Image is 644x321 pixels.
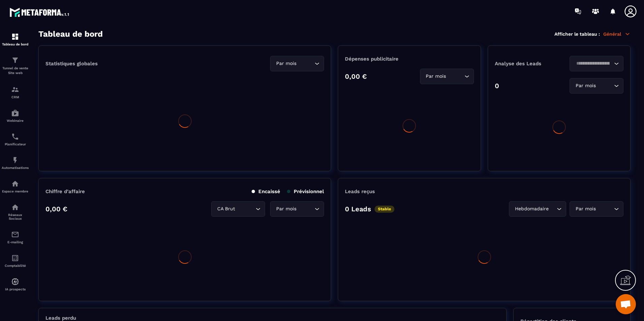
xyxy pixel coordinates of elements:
[2,95,29,99] p: CRM
[2,142,29,146] p: Planificateur
[270,201,324,217] div: Search for option
[2,213,29,220] p: Réseaux Sociaux
[2,151,29,175] a: automationsautomationsAutomatisations
[275,60,298,67] span: Par mois
[45,188,85,194] p: Chiffre d’affaire
[616,294,636,314] div: Ouvrir le chat
[216,205,236,213] span: CA Brut
[2,128,29,151] a: schedulerschedulerPlanificateur
[375,206,394,213] p: Stable
[2,198,29,225] a: social-networksocial-networkRéseaux Sociaux
[570,201,623,217] div: Search for option
[2,287,29,291] p: IA prospects
[2,104,29,128] a: automationsautomationsWebinaire
[2,264,29,267] p: Comptabilité
[2,42,29,46] p: Tableau de bord
[9,6,70,18] img: logo
[2,119,29,122] p: Webinaire
[550,205,555,213] input: Search for option
[45,61,98,67] p: Statistiques globales
[597,205,612,213] input: Search for option
[597,82,612,90] input: Search for option
[574,82,597,90] span: Par mois
[513,205,550,213] span: Hebdomadaire
[45,315,76,321] p: Leads perdu
[420,69,474,84] div: Search for option
[11,278,19,286] img: automations
[2,225,29,249] a: emailemailE-mailing
[38,29,103,39] h3: Tableau de bord
[574,60,612,67] input: Search for option
[2,189,29,193] p: Espace membre
[211,201,265,217] div: Search for option
[236,205,254,213] input: Search for option
[570,56,623,71] div: Search for option
[11,109,19,117] img: automations
[2,28,29,51] a: formationformationTableau de bord
[2,166,29,170] p: Automatisations
[11,56,19,64] img: formation
[11,180,19,188] img: automations
[275,205,298,213] span: Par mois
[270,56,324,71] div: Search for option
[2,240,29,244] p: E-mailing
[345,56,474,62] p: Dépenses publicitaire
[298,60,313,67] input: Search for option
[11,254,19,262] img: accountant
[574,205,597,213] span: Par mois
[603,31,631,37] p: Général
[345,188,375,194] p: Leads reçus
[345,205,371,213] p: 0 Leads
[345,72,367,80] p: 0,00 €
[2,80,29,104] a: formationformationCRM
[2,66,29,75] p: Tunnel de vente Site web
[570,78,623,94] div: Search for option
[11,133,19,141] img: scheduler
[424,73,448,80] span: Par mois
[11,156,19,164] img: automations
[11,33,19,41] img: formation
[495,61,559,67] p: Analyse des Leads
[11,203,19,211] img: social-network
[448,73,463,80] input: Search for option
[509,201,566,217] div: Search for option
[287,188,324,194] p: Prévisionnel
[45,205,67,213] p: 0,00 €
[2,51,29,80] a: formationformationTunnel de vente Site web
[252,188,280,194] p: Encaissé
[298,205,313,213] input: Search for option
[11,230,19,239] img: email
[554,31,600,37] p: Afficher le tableau :
[2,249,29,273] a: accountantaccountantComptabilité
[11,85,19,94] img: formation
[2,175,29,198] a: automationsautomationsEspace membre
[495,82,499,90] p: 0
